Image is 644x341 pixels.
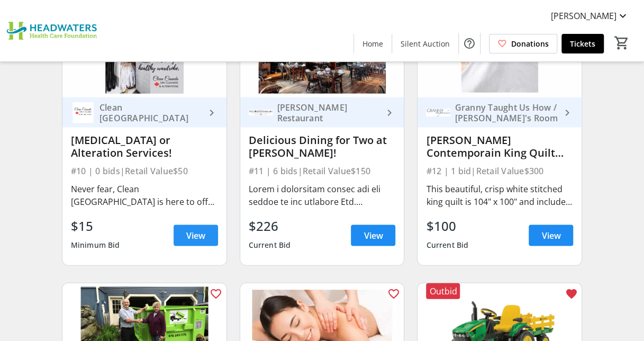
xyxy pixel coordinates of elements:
div: [MEDICAL_DATA] or Alteration Services! [71,133,218,159]
a: Mrs. Mitchell's Restaurant[PERSON_NAME] Restaurant [240,97,404,127]
span: Donations [511,38,549,49]
span: [PERSON_NAME] [551,10,616,22]
div: Current Bid [426,235,468,254]
mat-icon: keyboard_arrow_right [383,106,395,119]
img: Clean Canada [71,100,95,124]
a: Donations [489,34,557,53]
a: View [529,225,573,246]
span: Home [362,38,383,49]
div: #11 | 6 bids | Retail Value $150 [249,163,396,178]
div: $226 [249,216,291,235]
div: [PERSON_NAME] Restaurant [273,102,383,123]
span: View [541,229,560,241]
div: Lorem i dolorsitam consec adi eli seddoe te inc utlabore Etd. Magnaali'e Adminimven! Qui. Nostrud... [249,182,396,208]
div: #10 | 0 bids | Retail Value $50 [71,163,218,178]
a: Home [354,34,392,53]
a: View [351,225,395,246]
a: View [174,225,218,246]
button: [PERSON_NAME] [542,7,638,24]
div: Never fear, Clean [GEOGRAPHIC_DATA] is here to offer [MEDICAL_DATA] or alteration services to you... [71,182,218,208]
img: Headwaters Health Care Foundation's Logo [6,4,101,57]
div: Delicious Dining for Two at [PERSON_NAME]! [249,133,396,159]
img: Mrs. Mitchell's Restaurant [249,100,273,124]
button: Help [459,33,480,54]
mat-icon: keyboard_arrow_right [205,106,218,119]
span: View [186,229,205,241]
div: [PERSON_NAME] Contemporain King Quilt and Shams - Crisp White [426,133,573,159]
button: Cart [612,33,631,52]
a: Clean CanadaClean [GEOGRAPHIC_DATA] [62,97,226,127]
div: Current Bid [249,235,291,254]
div: Outbid [426,283,460,299]
div: Minimum Bid [71,235,120,254]
span: View [364,229,383,241]
mat-icon: favorite [565,287,577,300]
div: $15 [71,216,120,235]
mat-icon: keyboard_arrow_right [560,106,573,119]
span: Tickets [570,38,595,49]
div: Clean [GEOGRAPHIC_DATA] [95,102,205,123]
div: Granny Taught Us How / [PERSON_NAME]'s Room [450,102,560,123]
img: Granny Taught Us How / Heidi's Room [426,100,450,124]
a: Granny Taught Us How / Heidi's Room Granny Taught Us How / [PERSON_NAME]'s Room [418,97,582,127]
div: This beautiful, crisp white stitched king quilt is 104" x 100" and includes two king pillow shams... [426,182,573,208]
div: $100 [426,216,468,235]
span: Silent Auction [401,38,450,49]
mat-icon: favorite_outline [387,287,400,300]
mat-icon: favorite_outline [210,287,222,300]
div: #12 | 1 bid | Retail Value $300 [426,163,573,178]
a: Silent Auction [392,34,458,53]
a: Tickets [561,34,604,53]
